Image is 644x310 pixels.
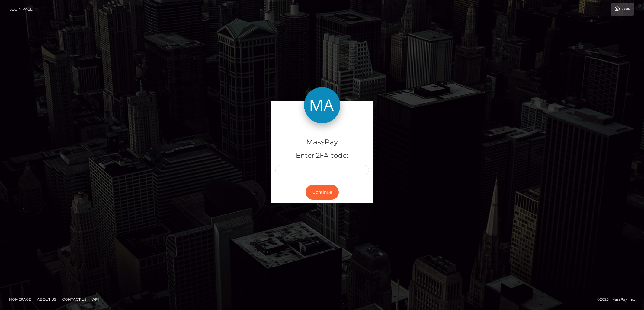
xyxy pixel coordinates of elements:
[60,295,89,304] a: Contact Us
[7,295,34,304] a: Homepage
[611,3,634,16] a: Login
[306,185,339,200] button: Continue
[304,87,340,123] img: MassPay
[275,137,369,147] h4: MassPay
[35,295,59,304] a: About Us
[90,295,101,304] a: API
[9,3,33,16] a: Login Page
[275,151,369,160] h5: Enter 2FA code:
[597,296,639,303] div: © 2025 , MassPay Inc.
